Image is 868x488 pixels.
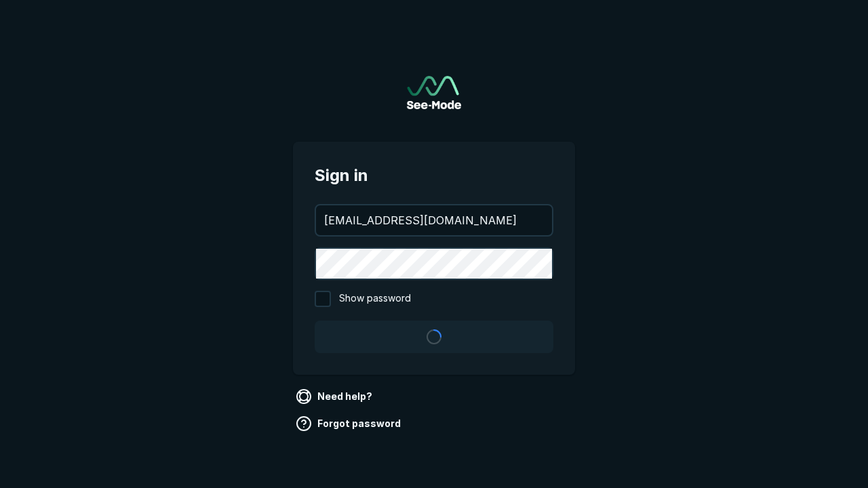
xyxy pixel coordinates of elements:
img: See-Mode Logo [407,76,461,109]
a: Forgot password [293,413,406,434]
input: your@email.com [316,205,552,235]
a: Need help? [293,386,378,407]
span: Sign in [315,163,553,188]
a: Go to sign in [407,76,461,109]
span: Show password [339,291,411,307]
